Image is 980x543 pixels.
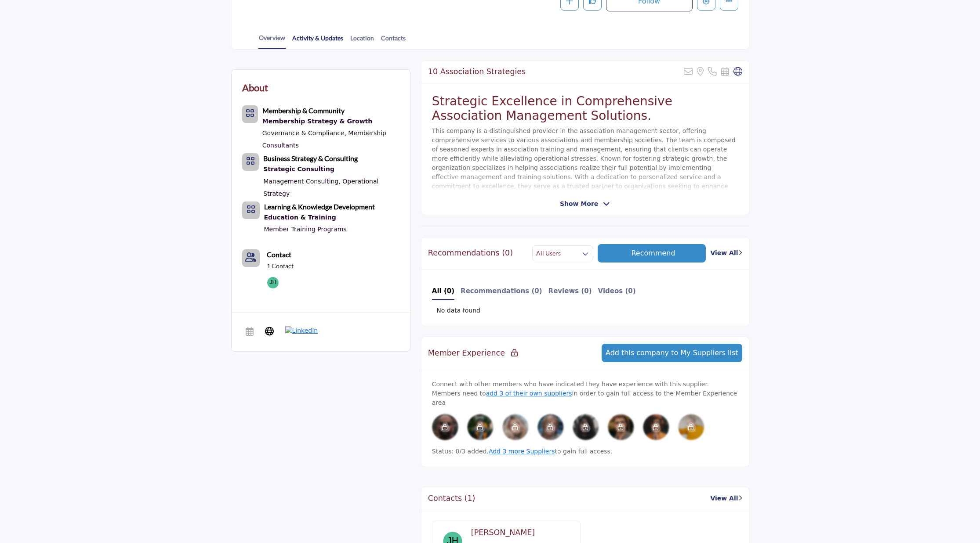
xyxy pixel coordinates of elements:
[537,414,564,440] img: image
[643,414,669,440] img: image
[262,129,386,149] a: Membership Consultants
[263,155,358,162] a: Business Strategy & Consulting
[285,326,318,335] img: LinkedIn
[428,67,526,76] h2: 10 Association Strategies
[532,245,593,261] button: All Users
[710,248,742,258] a: View All
[264,226,347,233] a: Member Training Programs
[242,201,260,219] button: Category Icon
[262,106,345,115] b: Membership & Community
[548,287,592,295] b: Reviews (0)
[267,250,291,259] b: Contact
[643,414,669,440] div: Please rate 5 vendors to connect with members.
[608,414,634,440] div: Please rate 5 vendors to connect with members.
[436,306,480,315] span: No data found
[461,287,542,295] b: Recommendations (0)
[242,105,258,123] button: Category Icon
[560,199,598,209] span: Show More
[432,380,738,407] p: Connect with other members who have indicated they have experience with this supplier. Members ne...
[432,287,454,295] b: All (0)
[502,414,529,440] div: Please rate 5 vendors to connect with members.
[267,262,294,270] a: 1 Contact
[242,153,259,171] button: Category Icon
[428,494,475,503] h2: Contacts (1)
[292,33,344,49] a: Activity & Updates
[263,164,399,175] div: Management, operational, and governance consulting.
[428,248,513,258] h2: Recommendations (0)
[263,178,341,185] a: Management Consulting,
[264,212,375,223] a: Education & Training
[242,249,260,267] button: Contact-Employee Icon
[573,414,599,440] div: Please rate 5 vendors to connect with members.
[381,33,406,49] a: Contacts
[471,528,535,537] span: [PERSON_NAME]
[432,447,738,456] p: Status: 0/3 added. to gain full access.
[573,414,599,440] img: image
[502,414,529,440] img: image
[608,414,634,440] img: image
[242,80,268,95] h2: About
[350,33,374,49] a: Location
[264,204,375,211] a: Learning & Knowledge Development
[432,94,738,123] h2: Strategic Excellence in Comprehensive Association Management Solutions.
[262,129,346,137] a: Governance & Compliance,
[258,33,286,49] a: Overview
[467,414,494,440] div: Please rate 5 vendors to connect with members.
[486,390,572,397] a: add 3 of their own suppliers
[710,494,742,503] a: View All
[428,349,518,358] h2: Member Experience
[263,164,399,175] a: Strategic Consulting
[262,116,399,127] div: Consulting, recruitment, and non-dues revenue.
[598,287,636,295] b: Videos (0)
[631,249,675,257] span: Recommend
[432,414,458,440] img: image
[267,249,291,260] a: Contact
[262,108,345,115] a: Membership & Community
[537,414,564,440] div: Please rate 5 vendors to connect with members.
[606,349,738,357] span: Add this company to My Suppliers list
[678,414,704,440] div: Please rate 5 vendors to connect with members.
[598,244,706,263] button: Recommend
[263,178,378,197] a: Operational Strategy
[678,414,704,440] img: image
[432,126,738,200] p: This company is a distinguished provider in the association management sector, offering comprehen...
[432,414,458,440] div: Please rate 5 vendors to connect with members.
[536,249,561,258] h2: All Users
[264,202,375,211] b: Learning & Knowledge Development
[263,154,358,162] b: Business Strategy & Consulting
[602,344,742,362] button: Add this company to My Suppliers list
[489,448,555,455] a: Add 3 more Suppliers
[467,414,494,440] img: image
[264,212,375,223] div: Courses, workshops, and skill development.
[265,275,281,291] img: Jennifer H.
[262,116,399,127] a: Membership Strategy & Growth
[242,249,260,267] a: Link of redirect to contact page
